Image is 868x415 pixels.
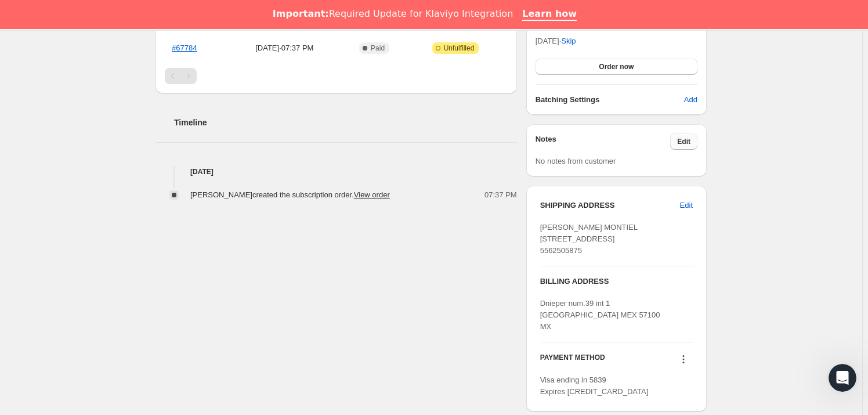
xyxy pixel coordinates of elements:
[273,8,513,20] div: Required Update for Klaviyo Integration
[484,189,517,201] span: 07:37 PM
[155,166,517,178] h4: [DATE]
[540,376,649,396] span: Visa ending in 5839 Expires [CREDIT_CARD_DATA]
[371,44,385,53] span: Paid
[444,44,475,53] span: Unfulfilled
[536,133,671,150] h3: Notes
[540,223,638,255] span: [PERSON_NAME] MONTIEL [STREET_ADDRESS] 5562505875
[540,299,660,331] span: Dnieper num.39 int 1 [GEOGRAPHIC_DATA] MEX 57100 MX
[554,32,583,50] button: Skip
[172,44,197,52] a: #67784
[677,91,704,109] button: Add
[536,157,616,165] span: No notes from customer
[684,94,697,106] span: Add
[522,8,577,21] a: Learn how
[540,353,605,369] h3: PAYMENT METHOD
[670,133,697,150] button: Edit
[599,62,634,71] span: Order now
[536,59,697,75] button: Order now
[677,137,690,146] span: Edit
[536,37,576,45] span: [DATE] ·
[540,276,693,287] h3: BILLING ADDRESS
[174,117,517,128] h2: Timeline
[561,35,576,47] span: Skip
[536,94,684,106] h6: Batching Settings
[540,200,680,211] h3: SHIPPING ADDRESS
[190,190,390,199] span: [PERSON_NAME] created the subscription order.
[273,8,329,19] b: Important:
[165,68,508,84] nav: Pagination
[680,200,693,211] span: Edit
[829,364,856,392] iframe: Intercom live chat
[673,196,700,215] button: Edit
[354,190,390,199] a: View order
[231,42,338,54] span: [DATE] · 07:37 PM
